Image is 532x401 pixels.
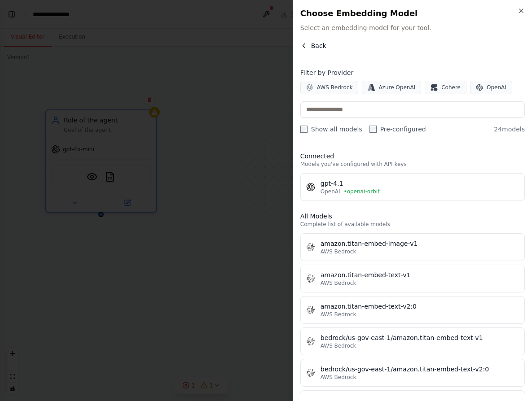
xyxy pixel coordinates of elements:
div: amazon.titan-embed-text-v1 [321,270,519,279]
span: AWS Bedrock [321,248,356,255]
div: bedrock/us-gov-east-1/amazon.titan-embed-text-v2:0 [321,365,519,374]
h3: All Models [300,212,525,221]
button: Azure OpenAI [362,81,421,94]
span: Cohere [441,84,461,91]
button: AWS Bedrock [300,81,359,94]
h2: Choose Embedding Model [300,7,525,20]
p: Models you've configured with API keys [300,161,525,168]
input: Pre-configured [369,126,377,133]
div: gpt-4.1 [321,179,519,188]
span: Back [311,41,326,50]
span: OpenAI [321,188,340,195]
label: Show all models [300,125,362,134]
button: OpenAI [470,81,512,94]
div: amazon.titan-embed-text-v2:0 [321,302,519,311]
button: amazon.titan-embed-text-v2:0AWS Bedrock [300,296,525,324]
button: bedrock/us-gov-east-1/amazon.titan-embed-text-v1AWS Bedrock [300,327,525,355]
h3: Connected [300,152,525,161]
div: amazon.titan-embed-image-v1 [321,239,519,248]
span: OpenAI [487,84,506,91]
input: Show all models [300,126,308,133]
span: AWS Bedrock [321,342,356,349]
button: Back [300,41,326,50]
button: amazon.titan-embed-text-v1AWS Bedrock [300,265,525,292]
button: Cohere [425,81,466,94]
button: amazon.titan-embed-image-v1AWS Bedrock [300,233,525,261]
span: • openai-orbit [344,188,380,195]
span: Select an embedding model for your tool. [300,23,525,32]
span: 24 models [494,125,525,134]
h4: Filter by Provider [300,68,525,77]
span: Azure OpenAI [378,84,415,91]
button: gpt-4.1OpenAI•openai-orbit [300,173,525,201]
span: AWS Bedrock [317,84,353,91]
label: Pre-configured [369,125,426,134]
div: bedrock/us-gov-east-1/amazon.titan-embed-text-v1 [321,333,519,342]
span: AWS Bedrock [321,279,356,287]
p: Complete list of available models [300,221,525,228]
span: AWS Bedrock [321,374,356,381]
span: AWS Bedrock [321,311,356,318]
button: bedrock/us-gov-east-1/amazon.titan-embed-text-v2:0AWS Bedrock [300,359,525,387]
